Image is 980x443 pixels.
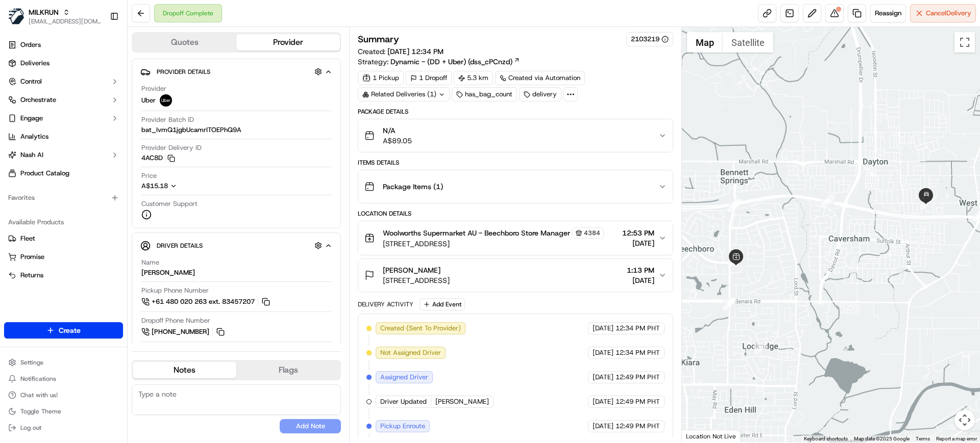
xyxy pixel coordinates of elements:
[141,115,194,124] span: Provider Batch ID
[20,59,50,68] span: Deliveries
[20,424,41,432] span: Log out
[4,214,123,230] div: Available Products
[954,410,975,430] button: Map camera controls
[616,397,660,406] span: 12:49 PM PHT
[821,194,835,207] div: 6
[20,114,43,123] span: Engage
[4,4,106,29] button: MILKRUNMILKRUN[EMAIL_ADDRESS][DOMAIN_NAME]
[141,153,175,163] button: 4AC8D
[157,68,210,76] span: Provider Details
[358,259,672,292] button: [PERSON_NAME][STREET_ADDRESS]1:13 PM[DATE]
[4,55,123,71] a: Deliveries
[687,32,723,53] button: Show street map
[682,430,741,442] div: Location Not Live
[358,159,673,167] div: Items Details
[390,57,512,67] span: Dynamic - (DD + Uber) (dss_cPCnzd)
[4,249,123,265] button: Promise
[916,436,930,441] a: Terms (opens in new tab)
[4,322,123,338] button: Create
[383,275,450,285] span: [STREET_ADDRESS]
[383,125,412,136] span: N/A
[383,239,604,249] span: [STREET_ADDRESS]
[616,324,660,333] span: 12:34 PM PHT
[358,108,673,116] div: Package Details
[358,46,444,57] span: Created:
[141,316,210,325] span: Dropoff Phone Number
[4,110,123,126] button: Engage
[519,87,561,101] div: delivery
[140,63,332,80] button: Provider Details
[133,34,236,50] button: Quotes
[358,221,672,255] button: Woolworths Supermarket AU - Beechboro Store Manager4384[STREET_ADDRESS]12:53 PM[DATE]
[236,34,340,50] button: Provider
[380,397,427,406] span: Driver Updated
[152,327,209,336] span: [PHONE_NUMBER]
[141,268,195,277] div: [PERSON_NAME]
[627,275,654,285] span: [DATE]
[4,147,123,163] button: Nash AI
[358,210,673,218] div: Location Details
[4,165,123,181] a: Product Catalog
[723,32,773,53] button: Show satellite imagery
[854,436,910,441] span: Map data ©2025 Google
[141,181,231,191] button: A$15.18
[141,326,226,337] button: [PHONE_NUMBER]
[358,300,413,308] div: Delivery Activity
[622,238,654,248] span: [DATE]
[383,228,570,238] span: Woolworths Supermarket AU - Beechboro Store Manager
[4,230,123,247] button: Fleet
[383,136,412,146] span: A$89.05
[616,348,660,357] span: 12:34 PM PHT
[4,73,123,90] button: Control
[358,87,450,101] div: Related Deliveries (1)
[20,375,56,383] span: Notifications
[4,37,123,53] a: Orders
[593,324,614,333] span: [DATE]
[141,171,157,180] span: Price
[358,57,520,67] div: Strategy:
[141,296,272,307] a: +61 480 020 263 ext. 83457207
[383,181,443,192] span: Package Items ( 1 )
[454,71,493,85] div: 5.3 km
[593,397,614,406] span: [DATE]
[627,265,654,275] span: 1:13 PM
[140,237,332,254] button: Driver Details
[4,128,123,145] a: Analytics
[754,341,767,354] div: 1
[8,271,119,280] a: Returns
[152,297,255,306] span: +61 480 020 263 ext. 83457207
[29,17,102,25] span: [EMAIL_ADDRESS][DOMAIN_NAME]
[20,358,43,367] span: Settings
[723,297,736,310] div: 2
[20,407,61,415] span: Toggle Theme
[20,252,44,262] span: Promise
[4,355,123,370] button: Settings
[4,190,123,206] div: Favorites
[390,57,520,67] a: Dynamic - (DD + Uber) (dss_cPCnzd)
[593,373,614,382] span: [DATE]
[593,348,614,357] span: [DATE]
[4,267,123,283] button: Returns
[4,388,123,402] button: Chat with us!
[926,9,971,18] span: Cancel Delivery
[804,435,848,442] button: Keyboard shortcuts
[729,253,743,266] div: 4
[20,169,69,178] span: Product Catalog
[141,199,198,209] span: Customer Support
[452,87,517,101] div: has_bag_count
[383,265,440,275] span: [PERSON_NAME]
[20,40,41,49] span: Orders
[20,77,42,86] span: Control
[236,362,340,378] button: Flags
[631,35,669,44] button: 2103219
[29,7,59,17] button: MILKRUN
[20,391,58,399] span: Chat with us!
[8,8,24,24] img: MILKRUN
[616,422,660,431] span: 12:49 PM PHT
[141,258,159,267] span: Name
[358,35,399,44] h3: Summary
[358,119,672,152] button: N/AA$89.05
